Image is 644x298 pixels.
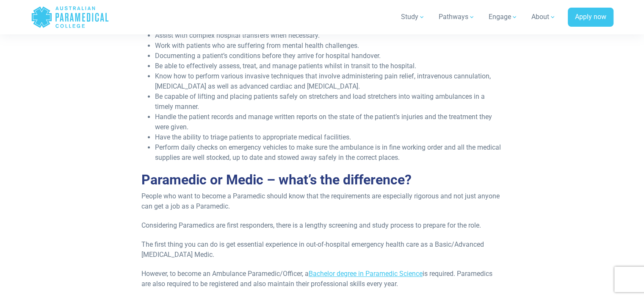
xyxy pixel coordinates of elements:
[141,220,503,231] p: Considering Paramedics are first responders, there is a lengthy screening and study process to pr...
[155,51,503,61] li: Documenting a patient’s conditions before they arrive for hospital handover.
[155,41,503,51] li: Work with patients who are suffering from mental health challenges.
[568,8,614,27] a: Apply now
[155,112,503,132] li: Handle the patient records and manage written reports on the state of the patient’s injuries and ...
[141,240,503,260] p: The first thing you can do is get essential experience in out-of-hospital emergency health care a...
[309,270,423,278] a: Bachelor degree in Paramedic Science
[434,5,480,29] a: Pathways
[526,5,561,29] a: About
[155,61,503,71] li: Be able to effectively assess, treat, and manage patients whilst in transit to the hospital.
[396,5,430,29] a: Study
[155,92,503,112] li: Be capable of lifting and placing patients safely on stretchers and load stretchers into waiting ...
[141,191,503,212] p: People who want to become a Paramedic should know that the requirements are especially rigorous a...
[141,172,503,188] h2: Paramedic or Medic – what’s the difference?
[155,71,503,92] li: Know how to perform various invasive techniques that involve administering pain relief, intraveno...
[155,142,503,163] li: Perform daily checks on emergency vehicles to make sure the ambulance is in fine working order an...
[155,132,503,142] li: Have the ability to triage patients to appropriate medical facilities.
[141,269,503,289] p: However, to become an Ambulance Paramedic/Officer, a is required. Paramedics are also required to...
[31,3,109,31] a: Australian Paramedical College
[155,31,503,41] li: Assist with complex hospital transfers when necessary.
[484,5,523,29] a: Engage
